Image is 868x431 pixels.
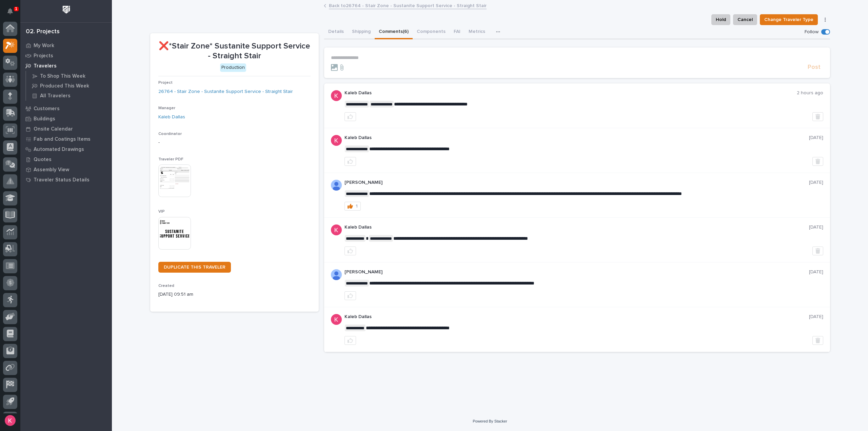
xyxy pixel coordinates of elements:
button: 1 [344,202,361,211]
div: 1 [356,204,358,209]
p: Traveler Status Details [34,177,90,183]
img: ACg8ocJFQJZtOpq0mXhEl6L5cbQXDkmdPAf0fdoBPnlMfqfX=s96-c [331,314,342,325]
div: Notifications1 [8,8,17,19]
p: [DATE] [809,224,823,230]
a: Quotes [20,154,112,164]
a: Kaleb Dallas [158,114,185,121]
span: VIP [158,210,165,214]
div: 02. Projects [26,28,60,36]
p: Buildings [34,116,55,122]
button: like this post [344,112,356,121]
span: Cancel [737,16,753,24]
button: like this post [344,247,356,255]
button: Hold [711,14,730,25]
span: Coordinator [158,132,182,136]
p: [DATE] [809,180,823,185]
button: Notifications [3,4,17,18]
p: [DATE] [809,314,823,320]
p: 1 [15,6,17,11]
button: like this post [344,157,356,166]
button: Delete post [812,112,823,121]
p: Automated Drawings [34,146,84,153]
span: Created [158,284,174,288]
p: Customers [34,106,60,112]
p: All Travelers [40,93,71,99]
img: ACg8ocJFQJZtOpq0mXhEl6L5cbQXDkmdPAf0fdoBPnlMfqfX=s96-c [331,90,342,101]
a: To Shop This Week [26,71,112,81]
a: Fab and Coatings Items [20,134,112,144]
p: ❌*Stair Zone* Sustanite Support Service - Straight Stair [158,41,311,61]
button: Post [805,63,823,71]
button: users-avatar [3,413,17,428]
button: Cancel [733,14,757,25]
p: Quotes [34,157,52,163]
span: Manager [158,106,175,110]
p: Onsite Calendar [34,126,73,132]
p: Travelers [34,63,57,69]
span: Hold [716,16,726,24]
button: Components [413,25,450,39]
span: Traveler PDF [158,157,183,161]
button: Delete post [812,247,823,255]
p: My Work [34,43,54,49]
p: Produced This Week [40,83,89,89]
img: AOh14GjpcA6ydKGAvwfezp8OhN30Q3_1BHk5lQOeczEvCIoEuGETHm2tT-JUDAHyqffuBe4ae2BInEDZwLlH3tcCd_oYlV_i4... [331,269,342,280]
span: DUPLICATE THIS TRAVELER [164,265,225,270]
p: Kaleb Dallas [344,314,809,320]
a: Customers [20,103,112,114]
button: Shipping [348,25,375,39]
p: - [158,139,311,146]
a: DUPLICATE THIS TRAVELER [158,262,231,273]
p: Assembly View [34,167,69,173]
a: All Travelers [26,91,112,100]
p: [PERSON_NAME] [344,180,809,185]
button: Metrics [465,25,489,39]
a: Projects [20,51,112,61]
button: Details [324,25,348,39]
p: Projects [34,53,53,59]
a: My Work [20,40,112,51]
p: To Shop This Week [40,73,85,79]
button: Delete post [812,157,823,166]
a: Powered By Stacker [473,419,507,423]
a: Onsite Calendar [20,124,112,134]
p: [DATE] [809,269,823,275]
a: Travelers [20,61,112,71]
p: Kaleb Dallas [344,90,797,96]
img: ACg8ocJFQJZtOpq0mXhEl6L5cbQXDkmdPAf0fdoBPnlMfqfX=s96-c [331,224,342,235]
p: Follow [805,29,818,35]
p: Fab and Coatings Items [34,136,91,142]
p: Kaleb Dallas [344,135,809,141]
a: Back to26764 - Stair Zone - Sustanite Support Service - Straight Stair [329,1,487,9]
button: FAI [450,25,465,39]
button: Delete post [812,336,823,345]
a: 26764 - Stair Zone - Sustanite Support Service - Straight Stair [158,88,293,95]
a: Assembly View [20,164,112,175]
a: Automated Drawings [20,144,112,154]
p: [DATE] 09:51 am [158,291,311,298]
p: 2 hours ago [797,90,823,96]
button: Comments (6) [375,25,413,39]
img: ACg8ocJFQJZtOpq0mXhEl6L5cbQXDkmdPAf0fdoBPnlMfqfX=s96-c [331,135,342,146]
button: Change Traveler Type [760,14,818,25]
a: Traveler Status Details [20,175,112,185]
p: Kaleb Dallas [344,224,809,230]
span: Post [808,63,821,71]
img: AFdZucrzKcpQKH9jC-cfEsAZSAlTzo7yxz5Vk-WBr5XOv8fk2o2SBDui5wJFEtGkd79H79_oczbMRVxsFnQCrP5Je6bcu5vP_... [331,180,342,191]
a: Produced This Week [26,81,112,91]
button: like this post [344,336,356,345]
p: [DATE] [809,135,823,141]
p: [PERSON_NAME] [344,269,809,275]
a: Buildings [20,114,112,124]
span: Project [158,81,173,85]
button: like this post [344,291,356,300]
img: Workspace Logo [60,3,73,16]
div: Production [220,63,246,72]
span: Change Traveler Type [764,16,813,24]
